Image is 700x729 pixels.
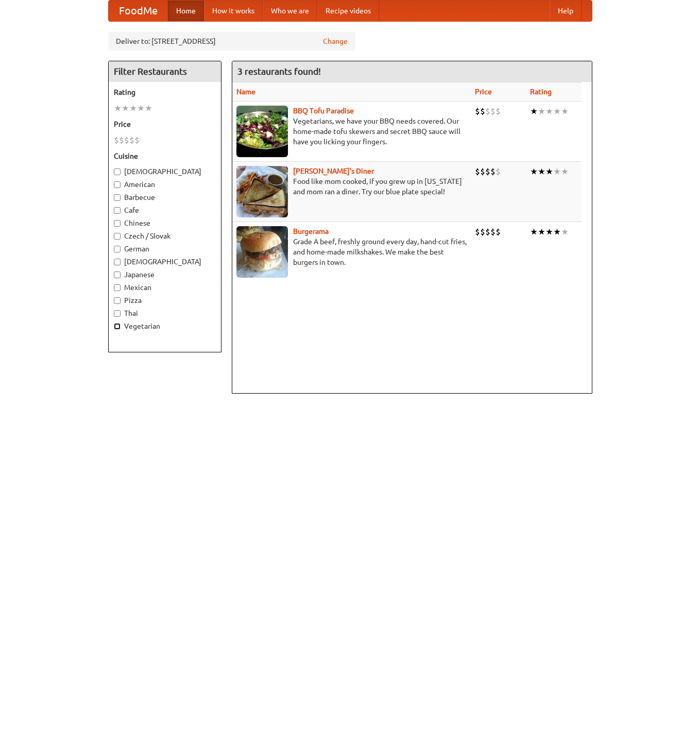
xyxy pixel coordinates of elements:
h5: Cuisine [114,151,216,161]
li: $ [490,106,496,117]
li: ★ [553,226,561,238]
h5: Rating [114,87,216,97]
label: [DEMOGRAPHIC_DATA] [114,166,216,177]
label: Pizza [114,295,216,306]
li: $ [496,226,501,238]
li: ★ [129,103,137,114]
li: ★ [545,166,553,177]
input: [DEMOGRAPHIC_DATA] [114,168,121,175]
input: Czech / Slovak [114,233,121,240]
label: American [114,179,216,190]
img: burgerama.jpg [236,226,288,278]
input: German [114,246,121,252]
li: ★ [122,103,129,114]
li: $ [114,134,119,146]
li: $ [124,134,129,146]
p: Vegetarians, we have your BBQ needs covered. Our home-made tofu skewers and secret BBQ sauce will... [236,116,467,147]
label: Barbecue [114,192,216,202]
a: Recipe videos [317,1,379,21]
label: Czech / Slovak [114,231,216,241]
li: ★ [538,166,545,177]
li: $ [485,106,490,117]
li: ★ [538,106,545,117]
li: $ [134,134,140,146]
img: sallys.jpg [236,166,288,217]
a: Rating [530,88,552,96]
h4: Filter Restaurants [109,61,221,82]
label: German [114,244,216,254]
li: $ [485,166,490,177]
a: Burgerama [293,227,329,235]
label: Chinese [114,218,216,228]
li: $ [475,166,480,177]
input: Pizza [114,297,121,304]
input: [DEMOGRAPHIC_DATA] [114,259,121,265]
li: ★ [545,106,553,117]
a: How it works [204,1,263,21]
a: BBQ Tofu Paradise [293,107,354,115]
label: Japanese [114,269,216,280]
li: ★ [530,166,538,177]
li: $ [129,134,134,146]
li: ★ [145,103,152,114]
img: tofuparadise.jpg [236,106,288,157]
a: Help [550,1,582,21]
li: $ [480,226,485,238]
ng-pluralize: 3 restaurants found! [237,66,321,76]
input: Thai [114,310,121,317]
li: $ [496,106,501,117]
li: $ [485,226,490,238]
input: Chinese [114,220,121,227]
li: ★ [545,226,553,238]
li: $ [119,134,124,146]
input: Mexican [114,284,121,291]
li: $ [475,106,480,117]
li: $ [490,226,496,238]
h5: Price [114,119,216,129]
input: Cafe [114,207,121,214]
li: ★ [538,226,545,238]
a: Who we are [263,1,317,21]
label: Vegetarian [114,321,216,331]
input: American [114,181,121,188]
p: Grade A beef, freshly ground every day, hand-cut fries, and home-made milkshakes. We make the bes... [236,236,467,267]
a: Price [475,88,492,96]
li: $ [480,166,485,177]
li: $ [480,106,485,117]
a: Change [323,36,348,46]
li: ★ [561,106,569,117]
input: Vegetarian [114,323,121,330]
li: ★ [137,103,145,114]
p: Food like mom cooked, if you grew up in [US_STATE] and mom ran a diner. Try our blue plate special! [236,176,467,197]
li: ★ [561,166,569,177]
div: Deliver to: [STREET_ADDRESS] [108,32,355,50]
a: Home [168,1,204,21]
li: $ [496,166,501,177]
li: ★ [114,103,122,114]
li: ★ [553,106,561,117]
label: [DEMOGRAPHIC_DATA] [114,257,216,267]
li: $ [475,226,480,238]
input: Japanese [114,272,121,278]
li: $ [490,166,496,177]
li: ★ [561,226,569,238]
a: FoodMe [109,1,168,21]
a: [PERSON_NAME]'s Diner [293,167,374,175]
label: Cafe [114,205,216,215]
label: Thai [114,308,216,318]
a: Name [236,88,255,96]
li: ★ [530,106,538,117]
li: ★ [530,226,538,238]
label: Mexican [114,282,216,293]
li: ★ [553,166,561,177]
input: Barbecue [114,194,121,201]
